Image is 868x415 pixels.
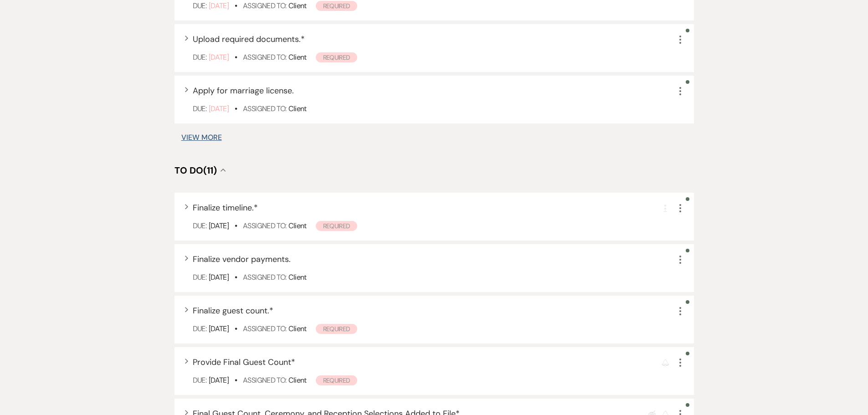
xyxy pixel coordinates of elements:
[209,324,229,333] span: [DATE]
[235,1,237,10] b: •
[235,52,237,62] b: •
[243,375,286,385] span: Assigned To:
[288,52,306,62] span: Client
[181,134,222,141] button: View More
[243,221,286,231] span: Assigned To:
[243,1,286,10] span: Assigned To:
[209,52,229,62] span: [DATE]
[316,52,358,62] span: Required
[175,166,226,175] button: To Do(11)
[193,34,305,45] span: Upload required documents. *
[193,221,206,231] span: Due:
[235,221,237,231] b: •
[193,375,206,385] span: Due:
[193,104,206,113] span: Due:
[193,255,291,263] button: Finalize vendor payments.
[193,204,258,212] button: Finalize timeline.*
[193,202,258,213] span: Finalize timeline. *
[288,375,306,385] span: Client
[288,324,306,333] span: Client
[193,85,294,96] span: Apply for marriage license.
[193,35,305,43] button: Upload required documents.*
[288,272,306,282] span: Client
[193,254,291,265] span: Finalize vendor payments.
[288,104,306,113] span: Client
[243,272,286,282] span: Assigned To:
[209,221,229,231] span: [DATE]
[193,305,273,316] span: Finalize guest count. *
[243,52,286,62] span: Assigned To:
[209,375,229,385] span: [DATE]
[288,221,306,231] span: Client
[193,357,295,368] span: Provide Final Guest Count *
[193,272,206,282] span: Due:
[235,104,237,113] b: •
[235,272,237,282] b: •
[316,375,358,385] span: Required
[209,104,229,113] span: [DATE]
[243,104,286,113] span: Assigned To:
[193,358,295,366] button: Provide Final Guest Count*
[193,87,294,95] button: Apply for marriage license.
[243,324,286,333] span: Assigned To:
[209,1,229,10] span: [DATE]
[235,375,237,385] b: •
[235,324,237,333] b: •
[316,1,358,11] span: Required
[175,164,217,176] span: To Do (11)
[193,52,206,62] span: Due:
[193,1,206,10] span: Due:
[288,1,306,10] span: Client
[193,324,206,333] span: Due:
[193,307,273,315] button: Finalize guest count.*
[209,272,229,282] span: [DATE]
[316,221,358,231] span: Required
[316,324,358,334] span: Required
